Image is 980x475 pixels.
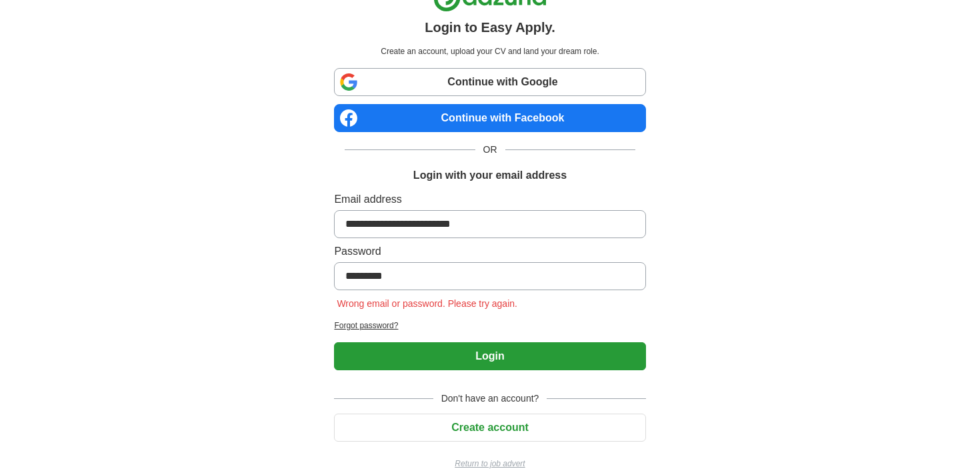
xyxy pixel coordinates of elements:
[334,320,645,332] a: Forgot password?
[425,17,555,37] h1: Login to Easy Apply.
[337,45,643,57] p: Create an account, upload your CV and land your dream role.
[334,414,645,442] button: Create account
[334,244,645,260] label: Password
[334,191,645,207] label: Email address
[334,298,520,309] span: Wrong email or password. Please try again.
[475,143,505,157] span: OR
[334,104,645,132] a: Continue with Facebook
[334,342,645,370] button: Login
[433,392,547,406] span: Don't have an account?
[334,422,645,433] a: Create account
[334,458,645,470] a: Return to job advert
[413,167,567,183] h1: Login with your email address
[334,68,645,96] a: Continue with Google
